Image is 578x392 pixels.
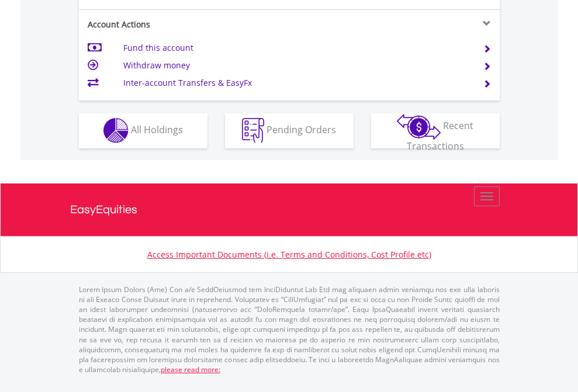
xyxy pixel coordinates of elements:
[266,123,336,136] span: Pending Orders
[397,114,441,140] img: transactions-zar-wht.png
[103,118,129,143] img: holdings-wht.png
[147,249,431,260] a: Access Important Documents (i.e. Terms and Conditions, Cost Profile etc)
[407,119,474,152] span: Recent Transactions
[371,113,500,148] button: Recent Transactions
[79,19,289,30] div: Account Actions
[70,183,508,236] a: EasyEquities
[123,57,469,74] td: Withdraw money
[79,113,207,148] button: All Holdings
[131,123,183,136] span: All Holdings
[225,113,354,148] button: Pending Orders
[123,74,469,92] td: Inter-account Transfers & EasyFx
[242,118,264,143] img: pending_instructions-wht.png
[79,285,500,374] p: Lorem Ipsum Dolors (Ame) Con a/e SeddOeiusmod tem InciDiduntut Lab Etd mag aliquaen admin veniamq...
[161,365,220,374] a: please read more:
[123,39,469,57] td: Fund this account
